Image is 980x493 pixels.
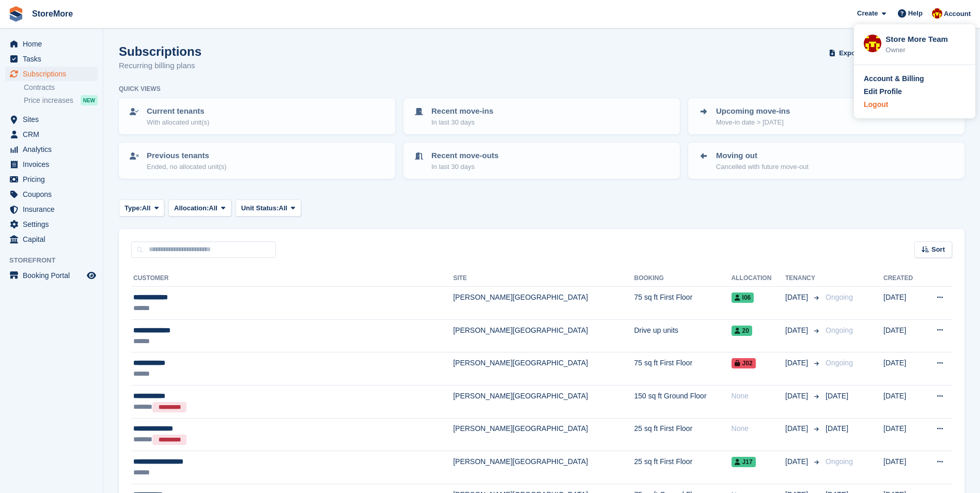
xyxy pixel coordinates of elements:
td: 150 sq ft Ground Floor [634,385,731,418]
div: Logout [864,99,888,110]
a: Account & Billing [864,73,966,84]
span: Create [857,8,878,19]
span: Ongoing [826,457,853,466]
a: menu [5,67,98,81]
span: Sites [23,112,85,127]
td: [DATE] [883,319,923,352]
p: Recent move-outs [431,150,499,162]
p: Recurring billing plans [119,60,201,72]
button: Unit Status: All [236,199,301,217]
span: [DATE] [826,424,848,433]
th: Customer [131,270,453,287]
span: [DATE] [826,392,848,400]
a: Current tenants With allocated unit(s) [120,99,394,133]
span: Ongoing [826,359,853,367]
span: J02 [732,358,756,368]
span: Booking Portal [23,268,85,283]
a: menu [5,157,98,172]
span: Sort [931,244,945,255]
th: Booking [634,270,731,287]
p: In last 30 days [431,117,493,128]
span: Pricing [23,172,85,187]
td: 75 sq ft First Floor [634,287,731,320]
div: None [732,391,785,402]
a: StoreMore [28,5,77,22]
span: Invoices [23,157,85,172]
th: Site [453,270,634,287]
span: [DATE] [785,358,810,368]
td: [PERSON_NAME][GEOGRAPHIC_DATA] [453,385,634,418]
p: Move-in date > [DATE] [716,117,790,128]
span: Type: [125,203,142,213]
div: Edit Profile [864,86,902,97]
p: Upcoming move-ins [716,105,790,117]
h1: Subscriptions [119,44,201,58]
span: Tasks [23,52,85,66]
th: Allocation [732,270,785,287]
p: Cancelled with future move-out [716,162,808,172]
a: menu [5,217,98,232]
span: Export [839,48,860,58]
span: Settings [23,217,85,232]
a: Recent move-outs In last 30 days [405,144,679,178]
td: [PERSON_NAME][GEOGRAPHIC_DATA] [453,287,634,320]
td: 25 sq ft First Floor [634,451,731,484]
div: Owner [885,45,966,55]
a: menu [5,202,98,217]
span: 20 [732,326,752,336]
img: stora-icon-8386f47178a22dfd0bd8f6a31ec36ba5ce8667c1dd55bd0f319d3a0aa187defe.svg [8,6,24,22]
a: Moving out Cancelled with future move-out [689,144,963,178]
p: In last 30 days [431,162,499,172]
a: Price increases NEW [24,95,98,106]
span: All [279,203,288,213]
td: [DATE] [883,287,923,320]
span: Help [908,8,923,19]
span: [DATE] [785,325,810,336]
td: 75 sq ft First Floor [634,352,731,386]
td: [PERSON_NAME][GEOGRAPHIC_DATA] [453,451,634,484]
span: Home [23,37,85,51]
span: [DATE] [785,423,810,434]
p: Recent move-ins [431,105,493,117]
span: Ongoing [826,293,853,301]
div: NEW [81,95,98,105]
p: Current tenants [147,105,209,117]
button: Type: All [119,199,164,217]
h6: Quick views [119,84,161,94]
a: menu [5,172,98,187]
td: [PERSON_NAME][GEOGRAPHIC_DATA] [453,319,634,352]
td: [PERSON_NAME][GEOGRAPHIC_DATA] [453,418,634,451]
span: Analytics [23,142,85,157]
span: [DATE] [785,292,810,303]
span: J17 [732,457,756,467]
td: [DATE] [883,451,923,484]
a: menu [5,52,98,66]
button: Export [827,44,873,61]
p: Ended, no allocated unit(s) [147,162,227,172]
div: Account & Billing [864,73,924,84]
span: Allocation: [174,203,209,213]
span: Insurance [23,202,85,217]
span: [DATE] [785,456,810,467]
a: Recent move-ins In last 30 days [405,99,679,133]
span: CRM [23,127,85,142]
a: menu [5,112,98,127]
span: Unit Status: [241,203,279,213]
div: None [732,423,785,434]
td: [DATE] [883,385,923,418]
a: Edit Profile [864,86,966,97]
a: Contracts [24,83,98,93]
p: Moving out [716,150,808,162]
a: Upcoming move-ins Move-in date > [DATE] [689,99,963,133]
span: Ongoing [826,326,853,334]
span: All [142,203,151,213]
a: Previous tenants Ended, no allocated unit(s) [120,144,394,178]
span: Subscriptions [23,67,85,81]
span: Account [944,9,971,19]
p: With allocated unit(s) [147,117,209,128]
a: menu [5,127,98,142]
th: Tenancy [785,270,821,287]
span: Capital [23,232,85,246]
img: Store More Team [932,8,942,19]
div: Store More Team [885,34,966,43]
